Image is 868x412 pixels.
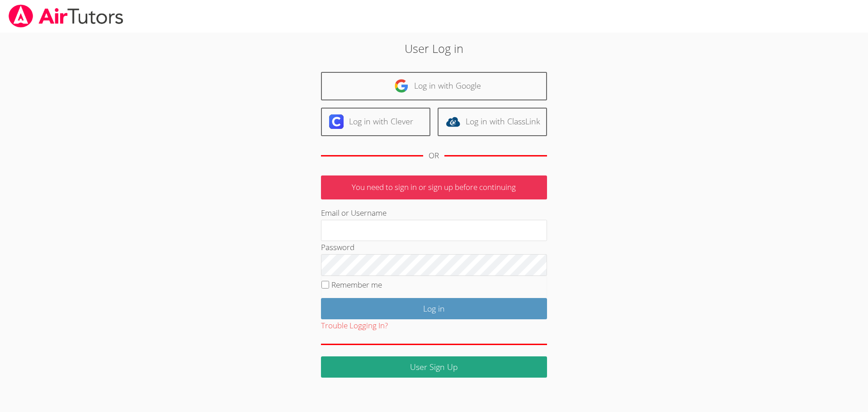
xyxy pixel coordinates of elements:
div: OR [429,149,439,162]
input: Log in [321,298,547,319]
label: Password [321,242,354,252]
a: Log in with Google [321,72,547,100]
a: User Sign Up [321,356,547,378]
img: airtutors_banner-c4298cdbf04f3fff15de1276eac7730deb9818008684d7c2e4769d2f7ddbe033.png [8,5,124,28]
a: Log in with Clever [321,108,430,136]
img: classlink-logo-d6bb404cc1216ec64c9a2012d9dc4662098be43eaf13dc465df04b49fa7ab582.svg [446,114,460,129]
button: Trouble Logging In? [321,319,388,332]
a: Log in with ClassLink [438,108,547,136]
img: google-logo-50288ca7cdecda66e5e0955fdab243c47b7ad437acaf1139b6f446037453330a.svg [394,79,409,93]
h2: User Log in [200,40,669,57]
img: clever-logo-6eab21bc6e7a338710f1a6ff85c0baf02591cd810cc4098c63d3a4b26e2feb20.svg [329,114,344,129]
label: Email or Username [321,208,387,218]
p: You need to sign in or sign up before continuing [321,175,547,199]
label: Remember me [331,279,382,290]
